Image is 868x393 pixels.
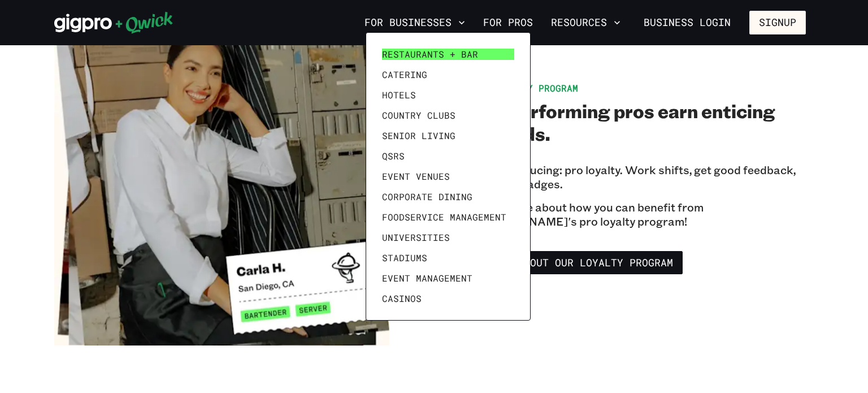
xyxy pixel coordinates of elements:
[382,49,478,60] span: Restaurants + Bar
[382,191,472,202] span: Corporate Dining
[382,211,506,223] span: Foodservice Management
[382,130,455,141] span: Senior Living
[382,69,427,80] span: Catering
[382,110,455,121] span: Country Clubs
[382,150,405,162] span: QSRs
[382,252,427,264] span: Stadiums
[382,293,422,304] span: Casinos
[382,171,450,182] span: Event Venues
[382,232,450,243] span: Universities
[382,273,472,284] span: Event Management
[382,89,416,101] span: Hotels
